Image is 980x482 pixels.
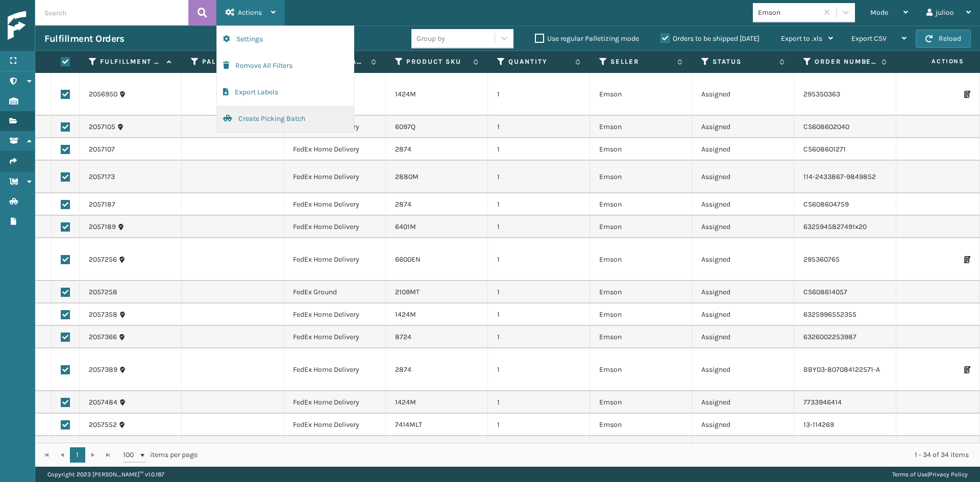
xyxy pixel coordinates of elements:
td: Assigned [692,138,794,161]
a: 2057258 [89,287,117,297]
i: Print Packing Slip [964,256,970,263]
a: 2874 [395,145,411,154]
a: 1424M [395,90,416,98]
i: Print Packing Slip [964,91,970,98]
td: 1 [488,161,590,193]
label: Order Number [815,57,876,66]
td: FedEx Home Delivery [284,303,386,326]
a: 6401M [395,222,416,231]
td: 1 [488,391,590,414]
td: 1 [488,238,590,281]
img: logo [8,11,100,40]
a: 2057105 [89,122,115,132]
a: 2874 [395,365,411,374]
div: Group by [416,33,445,44]
a: Privacy Policy [929,471,968,478]
td: 989947766 [794,436,896,469]
p: Copyright 2023 [PERSON_NAME]™ v 1.0.187 [47,467,164,482]
a: 2057389 [89,365,117,375]
td: CS608614057 [794,281,896,303]
a: 2057484 [89,397,117,408]
td: 7733946414 [794,391,896,414]
button: Export Labels [217,79,354,106]
td: 1 [488,303,590,326]
h3: Fulfillment Orders [44,33,124,45]
td: 1 [488,436,590,469]
td: 114-2433867-9849852 [794,161,896,193]
button: Reload [916,30,971,48]
a: Terms of Use [892,471,927,478]
td: Assigned [692,73,794,116]
td: CS608601271 [794,138,896,161]
td: Assigned [692,436,794,469]
td: Emson [590,238,692,281]
td: 1 [488,193,590,216]
a: 2057187 [89,199,115,210]
a: 2057552 [89,420,117,430]
td: 295360765 [794,238,896,281]
a: 2874 [395,200,411,209]
td: 13-114269 [794,414,896,436]
label: Product SKU [406,57,468,66]
a: 2056950 [89,89,117,99]
td: FedEx Ground [284,281,386,303]
td: 1 [488,348,590,391]
td: CS608602040 [794,116,896,138]
a: 2109MT [395,288,420,296]
label: Orders to be shipped [DATE] [660,34,759,43]
a: 2057173 [89,172,115,182]
td: FedEx Home Delivery [284,138,386,161]
td: Emson [590,436,692,469]
div: Emson [758,7,819,18]
span: 100 [123,450,138,460]
td: Assigned [692,326,794,348]
td: Assigned [692,193,794,216]
td: 1 [488,116,590,138]
td: FedEx Home Delivery [284,216,386,238]
label: Quantity [508,57,570,66]
span: Export to .xls [781,34,822,43]
label: Fulfillment Order Id [100,57,162,66]
div: 1 - 34 of 34 items [212,450,969,460]
td: FedEx Home Delivery [284,348,386,391]
td: FedEx Home Delivery [284,391,386,414]
a: 7414MLT [395,420,422,429]
td: Emson [590,348,692,391]
label: Seller [610,57,672,66]
a: 2057256 [89,255,117,265]
td: Assigned [692,414,794,436]
td: Assigned [692,303,794,326]
a: 6097Q [395,122,415,131]
a: 1424M [395,398,416,407]
td: Assigned [692,116,794,138]
td: 1 [488,73,590,116]
a: 2057358 [89,310,117,320]
td: Assigned [692,161,794,193]
a: 2057107 [89,144,115,155]
td: Emson [590,193,692,216]
td: Emson [590,138,692,161]
td: Emson [590,281,692,303]
td: Emson [590,391,692,414]
td: FedEx Home Delivery [284,193,386,216]
td: 295350363 [794,73,896,116]
a: 2057189 [89,222,116,232]
a: 6600EN [395,255,421,264]
a: 1424M [395,310,416,319]
button: Create Picking Batch [217,106,354,132]
span: Mode [870,8,888,17]
td: FedEx Home Delivery [284,414,386,436]
td: Emson [590,303,692,326]
td: Emson [590,216,692,238]
label: Pallet Name [202,57,264,66]
td: 6326002253987 [794,326,896,348]
label: Status [713,57,774,66]
a: 2880M [395,172,419,181]
td: FedEx Home Delivery [284,238,386,281]
td: 1 [488,326,590,348]
button: Settings [217,26,354,53]
td: 1 [488,281,590,303]
td: Assigned [692,216,794,238]
button: Remove All Filters [217,53,354,79]
td: Emson [590,326,692,348]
